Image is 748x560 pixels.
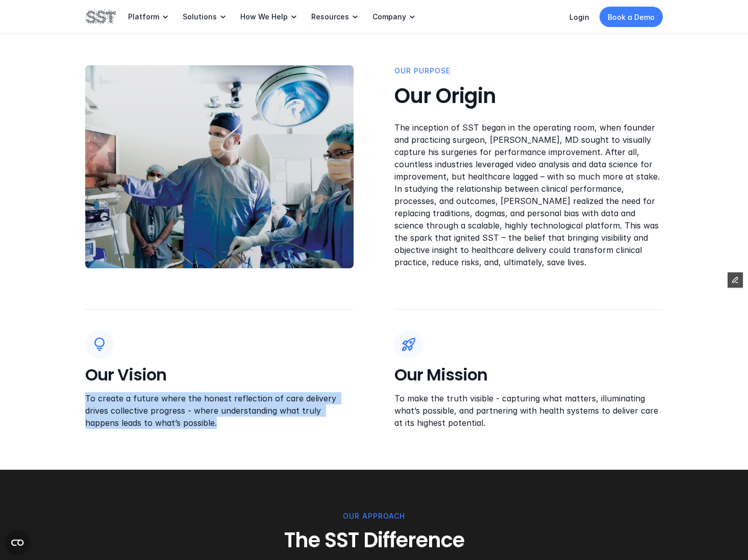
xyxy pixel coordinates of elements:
p: OUR PUrpose [394,65,451,77]
h3: The SST Difference [85,527,663,553]
p: Book a Demo [608,12,655,22]
h3: Our Origin [394,83,663,109]
button: Edit Framer Content [728,272,743,288]
p: Solutions [183,12,217,21]
p: Company [372,12,406,21]
a: Login [569,13,589,21]
p: Resources [311,12,349,21]
h4: Our Mission [394,365,663,386]
p: How We Help [240,12,288,21]
p: The inception of SST began in the operating room, when founder and practicing surgeon, [PERSON_NA... [394,121,663,268]
p: To create a future where the honest reflection of care delivery drives collective progress - wher... [85,392,354,429]
p: To make the truth visible - capturing what matters, illuminating what’s possible, and partnering ... [394,392,663,429]
p: Platform [128,12,159,21]
button: Open CMP widget [5,530,30,555]
img: SST logo [85,8,116,26]
p: OUR APPROACH [343,511,405,522]
a: Book a Demo [600,7,663,27]
h4: Our Vision [85,365,354,386]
